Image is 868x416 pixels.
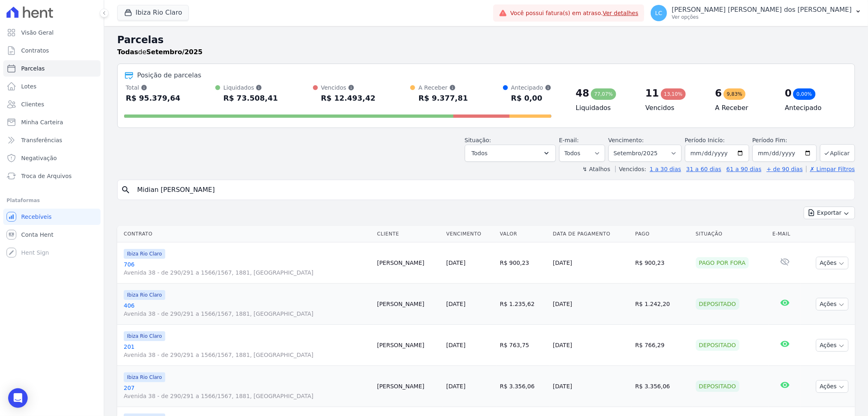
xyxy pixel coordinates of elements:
[793,88,815,100] div: 0,00%
[124,384,371,400] a: 207Avenida 38 - de 290/291 a 1566/1567, 1881, [GEOGRAPHIC_DATA]
[603,10,638,16] a: Ver detalhes
[21,231,53,239] span: Conta Hent
[3,209,101,225] a: Recebíveis
[117,5,189,20] button: Ibiza Rio Claro
[137,70,201,80] div: Posição de parcelas
[21,64,45,73] span: Parcelas
[726,166,761,172] a: 61 a 90 dias
[550,284,632,325] td: [DATE]
[650,166,681,172] a: 1 a 30 dias
[418,84,468,92] div: A Receber
[820,144,855,162] button: Aplicar
[3,132,101,148] a: Transferências
[816,380,848,393] button: Ações
[124,392,371,400] span: Avenida 38 - de 290/291 a 1566/1567, 1881, [GEOGRAPHIC_DATA]
[446,260,466,266] a: [DATE]
[785,103,842,113] h4: Antecipado
[124,260,371,277] a: 706Avenida 38 - de 290/291 a 1566/1567, 1881, [GEOGRAPHIC_DATA]
[472,148,488,158] span: Todos
[124,331,165,341] span: Ibiza Rio Claro
[124,343,371,359] a: 201Avenida 38 - de 290/291 a 1566/1567, 1881, [GEOGRAPHIC_DATA]
[117,33,855,47] h2: Parcelas
[3,227,101,243] a: Conta Hent
[374,242,443,284] td: [PERSON_NAME]
[672,14,852,20] p: Ver opções
[374,325,443,366] td: [PERSON_NAME]
[752,136,817,145] label: Período Fim:
[644,2,868,24] button: LC [PERSON_NAME] [PERSON_NAME] dos [PERSON_NAME] Ver opções
[559,137,579,143] label: E-mail:
[321,84,376,92] div: Vencidos
[696,339,739,351] div: Depositado
[21,154,57,162] span: Negativação
[510,9,638,18] span: Você possui fatura(s) em atraso.
[446,301,466,307] a: [DATE]
[804,207,855,219] button: Exportar
[124,310,371,318] span: Avenida 38 - de 290/291 a 1566/1567, 1881, [GEOGRAPHIC_DATA]
[124,269,371,277] span: Avenida 38 - de 290/291 a 1566/1567, 1881, [GEOGRAPHIC_DATA]
[816,257,848,269] button: Ações
[724,88,746,100] div: 9,83%
[21,118,63,126] span: Minha Carteira
[685,137,725,143] label: Período Inicío:
[496,284,549,325] td: R$ 1.235,62
[511,84,551,92] div: Antecipado
[693,226,770,242] th: Situação
[3,114,101,130] a: Minha Carteira
[374,366,443,407] td: [PERSON_NAME]
[223,92,278,105] div: R$ 73.508,41
[672,6,852,14] p: [PERSON_NAME] [PERSON_NAME] dos [PERSON_NAME]
[715,87,722,100] div: 6
[496,366,549,407] td: R$ 3.356,06
[550,226,632,242] th: Data de Pagamento
[632,366,693,407] td: R$ 3.356,06
[496,242,549,284] td: R$ 900,23
[496,226,549,242] th: Valor
[3,60,101,77] a: Parcelas
[446,383,466,390] a: [DATE]
[117,48,138,56] strong: Todas
[632,242,693,284] td: R$ 900,23
[124,372,165,382] span: Ibiza Rio Claro
[576,87,589,100] div: 48
[686,166,721,172] a: 31 a 60 dias
[21,100,44,108] span: Clientes
[550,366,632,407] td: [DATE]
[3,168,101,184] a: Troca de Arquivos
[767,166,803,172] a: + de 90 dias
[608,137,644,143] label: Vencimento:
[21,213,52,221] span: Recebíveis
[21,82,37,90] span: Lotes
[126,84,180,92] div: Total
[496,325,549,366] td: R$ 763,75
[223,84,278,92] div: Liquidados
[374,284,443,325] td: [PERSON_NAME]
[3,42,101,59] a: Contratos
[3,96,101,112] a: Clientes
[124,302,371,318] a: 406Avenida 38 - de 290/291 a 1566/1567, 1881, [GEOGRAPHIC_DATA]
[132,182,851,198] input: Buscar por nome do lote ou do cliente
[550,325,632,366] td: [DATE]
[121,185,131,195] i: search
[7,196,97,205] div: Plataformas
[21,29,54,37] span: Visão Geral
[117,47,203,57] p: de
[632,284,693,325] td: R$ 1.242,20
[321,92,376,105] div: R$ 12.493,42
[418,92,468,105] div: R$ 9.377,81
[117,226,374,242] th: Contrato
[645,87,659,100] div: 11
[591,88,616,100] div: 77,07%
[3,78,101,95] a: Lotes
[3,24,101,41] a: Visão Geral
[655,10,662,16] span: LC
[443,226,497,242] th: Vencimento
[21,172,72,180] span: Troca de Arquivos
[124,290,165,300] span: Ibiza Rio Claro
[21,136,62,144] span: Transferências
[696,257,749,269] div: Pago por fora
[715,103,772,113] h4: A Receber
[645,103,702,113] h4: Vencidos
[465,137,491,143] label: Situação:
[374,226,443,242] th: Cliente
